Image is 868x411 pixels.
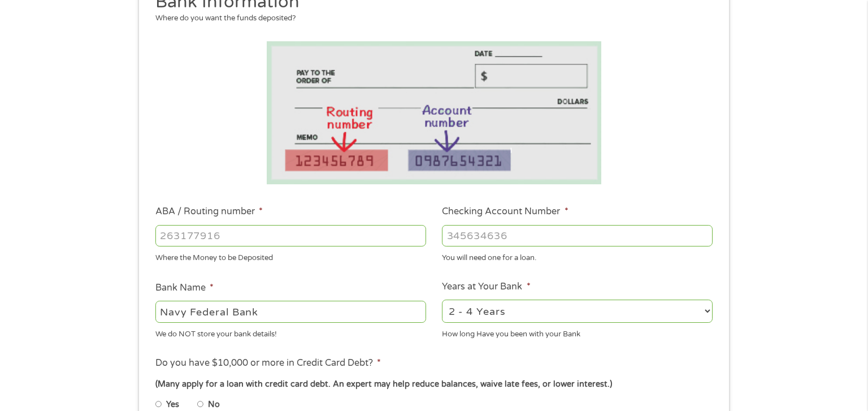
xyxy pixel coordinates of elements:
label: Bank Name [155,282,214,294]
label: No [208,399,220,411]
div: You will need one for a loan. [442,249,713,264]
div: Where the Money to be Deposited [155,249,426,264]
img: Routing number location [267,41,601,184]
div: (Many apply for a loan with credit card debt. An expert may help reduce balances, waive late fees... [155,378,713,391]
div: We do NOT store your bank details! [155,325,426,340]
input: 263177916 [155,225,426,246]
div: Where do you want the funds deposited? [155,13,705,24]
label: Yes [166,399,179,411]
label: ABA / Routing number [155,206,263,218]
label: Checking Account Number [442,206,568,218]
div: How long Have you been with your Bank [442,325,713,340]
label: Do you have $10,000 or more in Credit Card Debt? [155,357,381,369]
label: Years at Your Bank [442,281,530,293]
input: 345634636 [442,225,713,246]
